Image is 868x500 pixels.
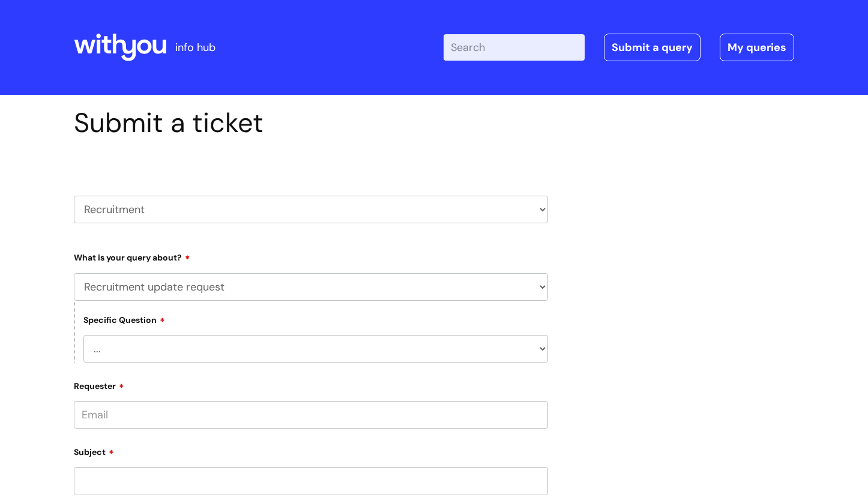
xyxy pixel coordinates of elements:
h1: Submit a ticket [74,107,548,139]
p: info hub [175,38,215,57]
a: My queries [720,34,794,61]
label: What is your query about? [74,248,548,263]
label: Specific Question [83,313,165,325]
input: Search [444,34,585,61]
label: Requester [74,377,548,391]
a: Submit a query [604,34,701,61]
input: Email [74,401,548,429]
label: Subject [74,443,548,457]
